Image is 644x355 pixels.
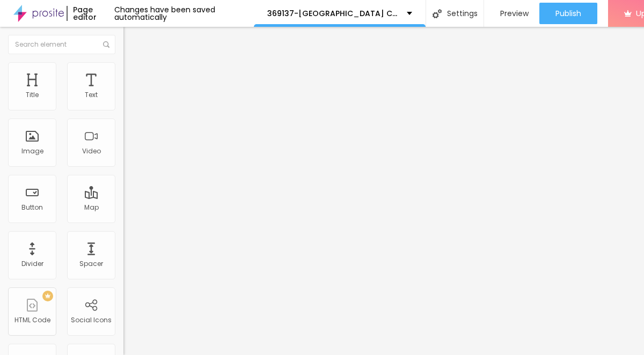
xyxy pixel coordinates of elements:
p: 369137-[GEOGRAPHIC_DATA] Child Advocacy Center [267,10,399,17]
div: Page editor [67,6,114,21]
button: Preview [484,3,539,24]
img: Icone [103,41,109,48]
div: Video [82,147,101,155]
div: HTML Code [14,316,50,324]
button: Publish [539,3,597,24]
div: Spacer [79,260,103,268]
span: Publish [555,9,581,18]
img: Icone [433,9,442,18]
input: Search element [8,35,115,54]
div: Text [85,91,98,99]
span: Preview [500,9,529,18]
div: Map [84,204,99,211]
div: Image [21,147,43,155]
div: Button [21,204,43,211]
div: Title [26,91,39,99]
div: Social Icons [71,316,112,324]
div: Divider [21,260,43,268]
div: Changes have been saved automatically [114,6,254,21]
